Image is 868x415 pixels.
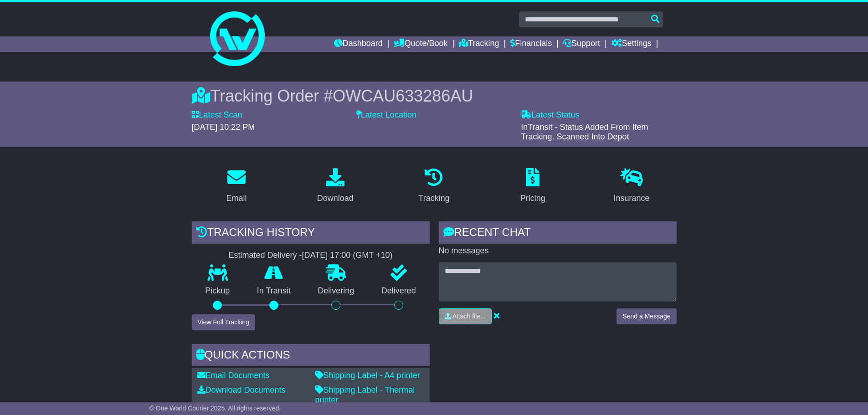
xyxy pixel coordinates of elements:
a: Download Documents [197,385,286,395]
div: [DATE] 17:00 (GMT +10) [302,251,393,261]
a: Quote/Book [394,36,447,52]
p: In Transit [243,286,304,296]
button: Send a Message [616,308,676,324]
div: Email [226,192,247,205]
div: Tracking [418,192,449,205]
p: Pickup [192,286,244,296]
a: Tracking [412,165,455,208]
a: Email Documents [197,371,270,380]
a: Pricing [514,165,551,208]
a: Dashboard [334,36,383,52]
a: Tracking [459,36,499,52]
button: View Full Tracking [192,314,255,330]
div: Tracking Order # [192,86,677,106]
label: Latest Status [521,110,579,120]
label: Latest Scan [192,110,242,120]
span: OWCAU633286AU [333,87,473,105]
a: Download [311,165,360,208]
div: Insurance [614,192,650,205]
div: Pricing [520,192,545,205]
div: Estimated Delivery - [192,251,430,261]
a: Settings [611,36,652,52]
p: Delivered [368,286,430,296]
a: Support [563,36,600,52]
a: Shipping Label - Thermal printer [315,385,415,405]
span: InTransit - Status Added From Item Tracking. Scanned Into Depot [521,123,648,142]
div: Tracking history [192,221,430,246]
span: © One World Courier 2025. All rights reserved. [149,405,281,412]
a: Email [220,165,252,208]
p: No messages [439,246,677,256]
p: Delivering [304,286,368,296]
a: Insurance [608,165,656,208]
div: RECENT CHAT [439,221,677,246]
a: Financials [510,36,552,52]
div: Download [317,192,354,205]
a: Shipping Label - A4 printer [315,371,420,380]
span: [DATE] 10:22 PM [192,123,255,132]
label: Latest Location [356,110,416,120]
div: Quick Actions [192,344,430,369]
